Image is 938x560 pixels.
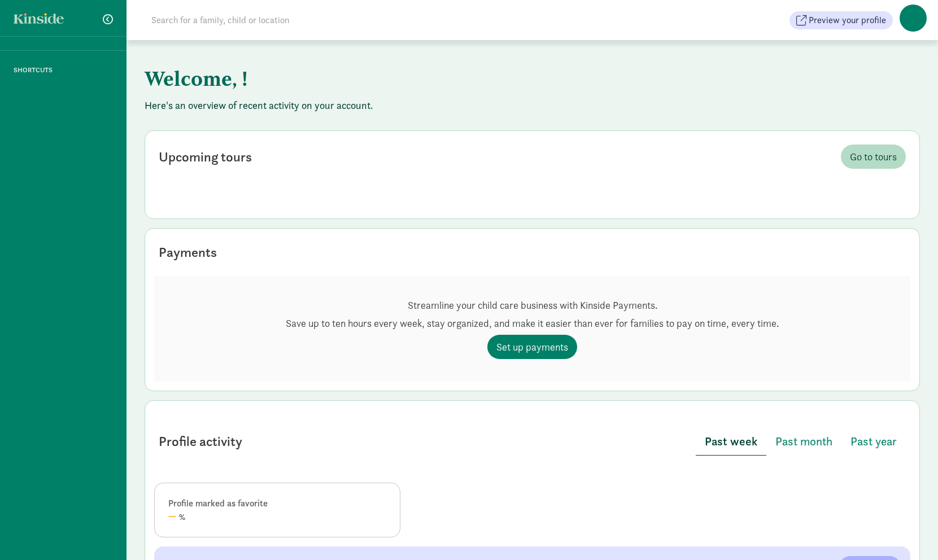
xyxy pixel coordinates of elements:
[496,339,568,355] span: Set up payments
[850,432,897,450] span: Past year
[850,149,897,164] span: Go to tours
[775,432,832,450] span: Past month
[168,510,386,523] div: %
[766,428,841,455] button: Past month
[809,14,886,27] span: Preview your profile
[145,58,704,99] h1: Welcome, !
[841,145,906,169] a: Go to tours
[705,432,757,450] span: Past week
[841,428,906,455] button: Past year
[145,99,920,112] p: Here's an overview of recent activity on your account.
[159,431,242,452] div: Profile activity
[159,147,252,167] div: Upcoming tours
[286,299,779,312] p: Streamline your child care business with Kinside Payments.
[145,9,461,32] input: Search for a family, child or location
[696,428,766,456] button: Past week
[159,242,217,262] div: Payments
[789,11,893,29] button: Preview your profile
[487,335,577,359] a: Set up payments
[286,317,779,330] p: Save up to ten hours every week, stay organized, and make it easier than ever for families to pay...
[168,497,386,510] div: Profile marked as favorite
